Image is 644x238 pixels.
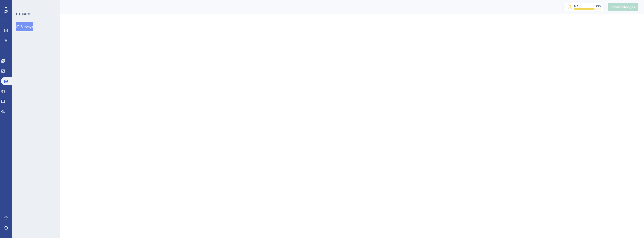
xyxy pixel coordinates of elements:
span: Publish Changes [611,5,635,9]
button: Publish Changes [608,3,638,11]
button: Surveys [16,22,33,31]
div: FEEDBACK [16,12,31,16]
div: MAU [574,4,581,8]
div: 75 % [596,4,601,8]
